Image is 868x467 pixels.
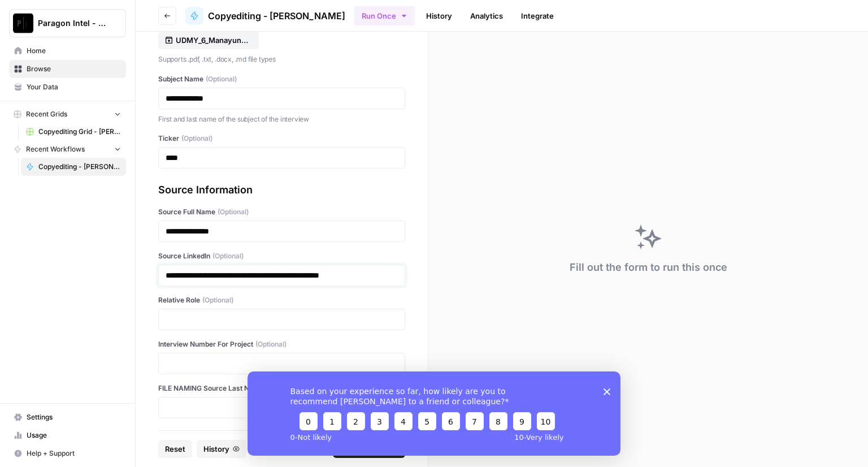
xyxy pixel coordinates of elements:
[354,6,415,25] button: Run Once
[27,430,121,440] span: Usage
[9,42,126,60] a: Home
[203,443,229,455] span: History
[9,141,126,158] button: Recent Workflows
[158,251,405,261] label: Source LinkedIn
[158,114,405,125] p: First and last name of the subject of the interview
[212,251,244,261] span: (Optional)
[27,46,121,56] span: Home
[181,133,212,144] span: (Optional)
[38,162,121,172] span: Copyediting - [PERSON_NAME]
[158,440,192,458] button: Reset
[38,127,121,137] span: Copyediting Grid - [PERSON_NAME]
[13,13,33,33] img: Paragon Intel - Copyediting Logo
[158,383,405,394] label: FILE NAMING Source Last Name or Code Name
[202,295,233,305] span: (Optional)
[248,371,620,456] iframe: Survey from AirOps
[9,78,126,96] a: Your Data
[158,207,405,217] label: Source Full Name
[158,339,405,349] label: Interview Number For Project
[9,106,126,123] button: Recent Grids
[9,426,126,444] a: Usage
[158,31,259,49] button: UDMY_6_Manayunk_Raw Transcript.docx
[218,207,249,217] span: (Optional)
[463,7,510,25] a: Analytics
[9,9,126,37] button: Workspace: Paragon Intel - Copyediting
[26,109,67,119] span: Recent Grids
[27,448,121,459] span: Help + Support
[158,54,405,65] p: Supports .pdf, .txt, .docx, .md file types
[9,444,126,462] button: Help + Support
[9,408,126,426] a: Settings
[27,64,121,74] span: Browse
[419,7,459,25] a: History
[158,295,405,305] label: Relative Role
[158,182,405,198] div: Source Information
[185,7,345,25] a: Copyediting - [PERSON_NAME]
[206,74,237,84] span: (Optional)
[9,60,126,78] a: Browse
[255,339,287,349] span: (Optional)
[158,74,405,84] label: Subject Name
[27,82,121,92] span: Your Data
[27,412,121,422] span: Settings
[176,34,248,46] p: UDMY_6_Manayunk_Raw Transcript.docx
[514,7,561,25] a: Integrate
[208,9,345,23] span: Copyediting - [PERSON_NAME]
[38,18,106,29] span: Paragon Intel - Copyediting
[165,443,185,455] span: Reset
[197,440,246,458] button: History
[158,133,405,144] label: Ticker
[21,158,126,176] a: Copyediting - [PERSON_NAME]
[570,260,727,275] div: Fill out the form to run this once
[21,123,126,141] a: Copyediting Grid - [PERSON_NAME]
[26,144,85,154] span: Recent Workflows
